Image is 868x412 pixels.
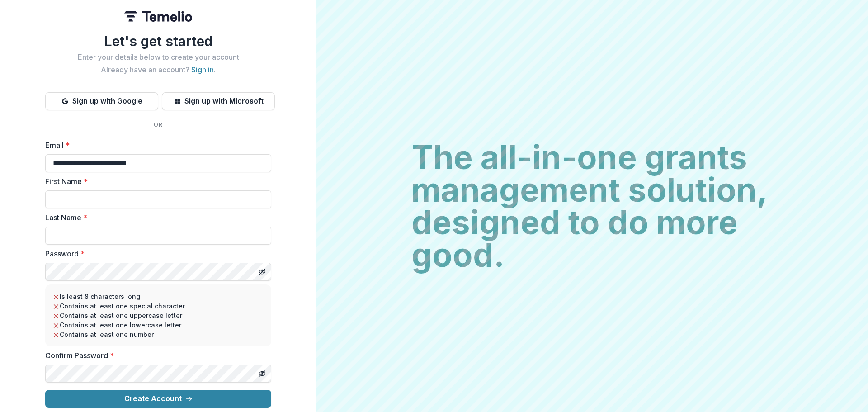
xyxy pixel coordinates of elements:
li: Contains at least one special character [52,301,264,311]
label: Password [45,248,266,259]
a: Sign in [191,65,214,74]
h2: Already have an account? . [45,66,271,74]
button: Sign up with Google [45,92,158,110]
label: Last Name [45,212,266,223]
button: Sign up with Microsoft [162,92,275,110]
h1: Let's get started [45,33,271,49]
li: Is least 8 characters long [52,292,264,301]
label: Confirm Password [45,350,266,361]
button: Create Account [45,390,271,408]
li: Contains at least one number [52,330,264,339]
button: Toggle password visibility [255,265,269,279]
img: Temelio [124,11,192,22]
button: Toggle password visibility [255,366,269,381]
label: Email [45,140,266,151]
h2: Enter your details below to create your account [45,53,271,62]
li: Contains at least one lowercase letter [52,320,264,330]
label: First Name [45,176,266,187]
li: Contains at least one uppercase letter [52,311,264,320]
